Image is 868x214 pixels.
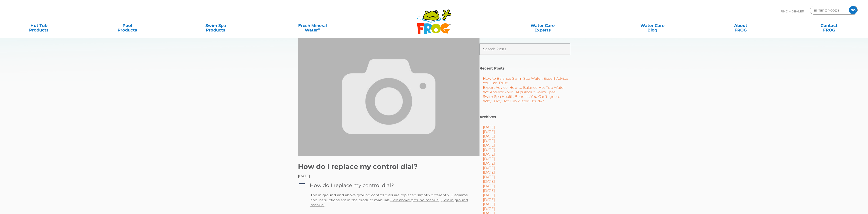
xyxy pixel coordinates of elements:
[849,6,857,14] input: GO
[483,94,560,99] a: Swim Spa Health Benefits You Can’t Ignore
[483,188,495,193] a: [DATE]
[270,21,356,30] a: Fresh MineralWater∞
[483,125,495,129] a: [DATE]
[298,163,479,171] h1: How do I replace my control dial?
[487,21,598,30] a: Water CareExperts
[483,76,568,85] a: How to Balance Swim Spa Water: Expert Advice You Can Trust
[298,174,479,178] div: [DATE]
[5,21,73,30] a: Hot TubProducts
[298,37,479,156] img: Frog Products Blog Image
[483,161,495,166] a: [DATE]
[560,45,569,54] input: Submit
[483,130,495,134] a: [DATE]
[483,148,495,152] a: [DATE]
[483,139,495,143] a: [DATE]
[483,207,495,211] a: [DATE]
[298,181,305,188] span: A
[706,21,775,30] a: AboutFROG
[479,66,570,71] h2: Recent Posts
[483,184,495,188] a: [DATE]
[93,21,162,30] a: PoolProducts
[181,21,250,30] a: Swim SpaProducts
[483,202,495,206] a: [DATE]
[483,197,495,202] a: [DATE]
[795,21,863,30] a: ContactFROG
[483,193,495,197] a: [DATE]
[814,7,844,14] input: Zip Code Form
[618,21,687,30] a: Water CareBlog
[310,181,394,189] h4: How do I replace my control dial?
[483,143,495,147] a: [DATE]
[483,157,495,161] a: [DATE]
[310,193,474,208] p: The in ground and above ground control dials are replaced slightly differently. Diagrams and inst...
[483,179,495,184] a: [DATE]
[780,6,804,17] p: Find A Dealer
[483,85,565,90] a: Expert Advice: How to Balance Hot Tub Water
[298,180,479,190] a: A How do I replace my control dial?
[483,99,544,103] a: Why Is My Hot Tub Water Cloudy?
[483,170,495,175] a: [DATE]
[318,27,320,31] sup: ∞
[483,134,495,138] a: [DATE]
[483,152,495,156] a: [DATE]
[390,198,440,202] a: (See above ground manual)
[479,115,570,119] h2: Archives
[483,175,495,179] a: [DATE]
[483,166,495,170] a: [DATE]
[483,90,556,94] a: We Answer Your FAQs About Swim Spas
